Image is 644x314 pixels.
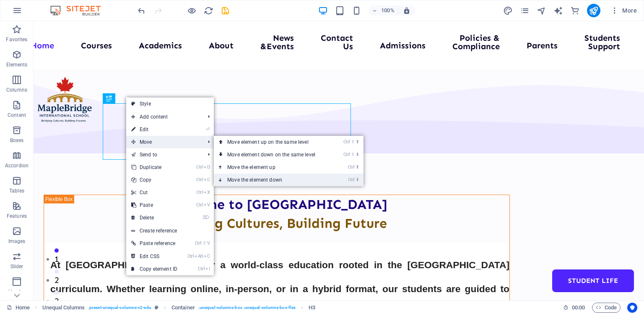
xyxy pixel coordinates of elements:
[570,5,580,16] button: commerce
[187,253,194,259] i: Ctrl
[369,5,398,16] button: 100%
[343,152,350,157] i: Ctrl
[204,202,210,208] i: V
[155,305,158,310] i: This element is a customizable preset
[126,237,182,250] a: Ctrl⇧VPaste reference
[126,250,182,263] a: CtrlAltCEdit CSS
[537,6,546,16] i: Navigator
[309,303,315,313] span: Click to select. Double-click to edit
[126,186,182,199] a: CtrlXCut
[8,112,26,119] p: Content
[627,303,637,313] button: Usercentrics
[126,263,182,275] a: CtrlICopy element ID
[126,98,214,110] a: Style
[589,6,598,16] i: Publish
[348,164,355,170] i: Ctrl
[126,211,182,224] a: ⌦Delete
[563,303,585,313] h6: Session time
[7,213,27,219] p: Features
[126,123,182,136] a: ⏎Edit
[572,303,585,313] span: 00 00
[214,161,332,174] a: Ctrl⬆Move the element up
[348,177,355,182] i: Ctrl
[610,6,637,15] span: More
[356,177,359,182] i: ⬇
[204,6,213,16] i: Reload page
[403,7,410,14] i: On resize automatically adjust zoom level to fit chosen device.
[126,161,182,174] a: CtrlDDuplicate
[204,177,210,182] i: C
[196,190,203,195] i: Ctrl
[204,253,210,259] i: C
[503,6,513,16] i: Design (Ctrl+Alt+Y)
[7,303,30,313] a: Click to cancel selection. Double-click to open Pages
[8,238,26,245] p: Images
[520,5,530,16] button: pages
[136,5,146,16] button: undo
[195,240,202,246] i: Ctrl
[6,61,28,68] p: Elements
[196,202,203,208] i: Ctrl
[198,303,296,313] span: . unequal-columns-box .unequal-columns-box-flex
[351,152,355,157] i: ⇧
[196,164,203,170] i: Ctrl
[195,253,203,259] i: Alt
[88,303,151,313] span: . preset-unequal-columns-v2-edu
[553,6,563,16] i: AI Writer
[205,266,210,272] i: I
[126,224,214,237] a: Create reference
[6,36,27,43] p: Favorites
[537,5,547,16] button: navigator
[203,5,213,16] button: reload
[9,187,24,194] p: Tables
[592,303,621,313] button: Code
[126,111,201,123] span: Add content
[578,304,579,311] span: :
[356,139,359,145] i: ⬆
[356,164,359,170] i: ⬆
[198,266,205,272] i: Ctrl
[203,240,206,246] i: ⇧
[42,303,85,313] span: Click to select. Double-click to edit
[206,127,210,132] i: ⏎
[214,148,332,161] a: Ctrl⇧⬇Move element down on the same level
[203,215,210,220] i: ⌦
[356,152,359,157] i: ⬇
[6,87,27,93] p: Columns
[126,174,182,186] a: CtrlCCopy
[196,177,203,182] i: Ctrl
[126,199,182,211] a: CtrlVPaste
[48,5,111,16] img: Editor Logo
[5,162,29,169] p: Accordion
[553,5,563,16] button: text_generator
[220,5,230,16] button: save
[10,263,23,270] p: Slider
[587,4,600,17] button: publish
[214,174,332,186] a: Ctrl⬇Move the element down
[42,303,316,313] nav: breadcrumb
[221,6,230,16] i: Save (Ctrl+S)
[351,139,355,145] i: ⇧
[126,148,201,161] a: Send to
[204,190,210,195] i: X
[503,5,513,16] button: design
[204,164,210,170] i: D
[343,139,350,145] i: Ctrl
[126,136,201,148] span: Move
[607,4,640,17] button: More
[520,6,530,16] i: Pages (Ctrl+Alt+S)
[596,303,617,313] span: Code
[570,6,580,16] i: Commerce
[214,136,332,148] a: Ctrl⇧⬆Move element up on the same level
[171,303,195,313] span: Click to select. Double-click to edit
[207,240,210,246] i: V
[137,6,146,16] i: Undo: Change image width (Ctrl+Z)
[8,288,25,295] p: Header
[10,137,24,144] p: Boxes
[381,5,395,16] h6: 100%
